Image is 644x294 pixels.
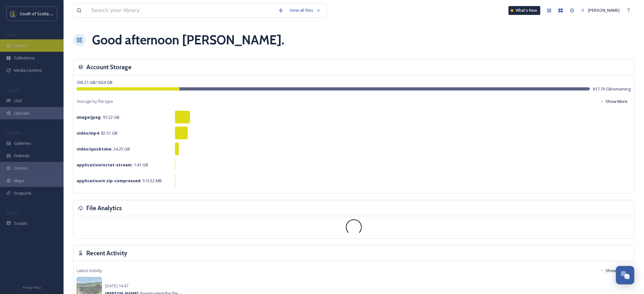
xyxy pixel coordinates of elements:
span: 82.31 GB [77,130,118,136]
span: 24.25 GB [77,146,130,152]
h1: Good afternoon [PERSON_NAME] . [92,30,284,50]
span: Latest Activity [77,268,102,274]
h3: Recent Activity [86,249,127,258]
h3: Account Storage [86,63,132,72]
h3: File Analytics [86,204,122,213]
strong: video/mp4 : [77,130,100,136]
span: Galleries [14,140,31,146]
span: [DATE] 14:47 [105,283,128,289]
span: Uploads [14,110,30,116]
button: Open Chat [616,266,634,284]
span: Privacy Policy [23,285,41,290]
span: SnapLink [14,190,31,196]
strong: image/jpeg : [77,114,102,120]
span: Collections [14,55,35,61]
span: 97.22 GB [77,114,119,120]
span: [PERSON_NAME] [588,7,620,13]
span: MEDIA [6,33,17,37]
button: Show More [597,95,631,108]
strong: application/octet-stream : [77,162,133,168]
strong: video/quicktime : [77,146,112,152]
a: Privacy Policy [23,283,41,291]
span: UGC [14,98,23,104]
span: SOCIALS [6,210,19,215]
button: Show More [597,264,631,277]
span: Socials [14,220,27,226]
input: Search your library [88,3,275,17]
span: Library [14,43,27,49]
span: Stories [14,165,28,171]
span: COLLECT [6,88,20,93]
span: 513.52 MB [77,178,162,184]
span: 206.21 GB / 1024 GB [77,79,112,85]
span: WIDGETS [6,130,21,135]
span: Maps [14,178,24,184]
span: 817.79 GB remaining [593,86,631,92]
span: Embeds [14,153,30,159]
strong: application/x-zip-compressed : [77,178,142,184]
span: Media Centres [14,67,42,73]
a: [PERSON_NAME] [578,4,623,17]
a: View all files [287,4,324,17]
span: Storage by file type [77,98,113,104]
a: What's New [509,6,540,15]
span: South of Scotland Destination Alliance [20,10,92,17]
img: images.jpeg [10,10,17,17]
span: 1.41 GB [77,162,148,168]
